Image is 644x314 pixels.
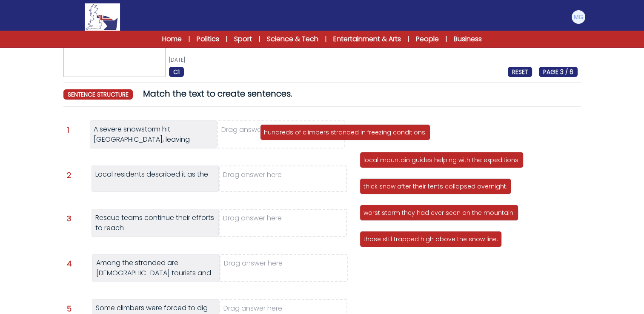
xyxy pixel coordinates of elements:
a: Entertainment & Arts [333,34,401,44]
span: C1 [169,67,184,77]
span: 5 [67,305,72,313]
a: RESET [508,67,532,77]
span: Match the text to create sentences. [143,88,292,100]
div: Among the stranded are [DEMOGRAPHIC_DATA] tourists and [92,254,220,282]
p: Drag answer here [221,125,280,144]
p: Drag answer here [223,170,282,188]
p: local mountain guides helping with the expeditions. [364,156,520,164]
span: | [259,35,260,43]
span: 4 [67,260,72,268]
p: those still trapped high above the snow line. [364,235,498,243]
a: Home [162,34,182,44]
p: Drag answer here [223,213,282,233]
p: hundreds of climbers stranded in freezing conditions. [264,128,426,137]
img: Matteo Gragnani [572,10,585,24]
span: PAGE 3 / 6 [539,67,578,77]
a: Business [454,34,482,44]
div: Local residents described it as the [92,166,219,192]
div: A severe snowstorm hit [GEOGRAPHIC_DATA], leaving [90,120,218,148]
span: | [408,35,409,43]
a: Politics [197,34,219,44]
span: | [189,35,190,43]
p: Drag answer here [224,258,283,278]
a: Logo [58,3,147,31]
span: | [325,35,326,43]
img: Logo [85,3,120,31]
a: Science & Tech [267,34,318,44]
p: worst storm they had ever seen on the mountain. [364,208,515,217]
div: Rescue teams continue their efforts to reach [92,209,219,237]
p: thick snow after their tents collapsed overnight. [364,182,507,191]
span: | [226,35,227,43]
span: sentence structure [63,89,133,100]
span: 1 [67,126,69,134]
p: [DATE] [169,57,578,63]
span: 2 [67,171,71,179]
a: Sport [234,34,252,44]
span: 3 [67,215,71,223]
a: People [416,34,439,44]
span: | [446,35,447,43]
